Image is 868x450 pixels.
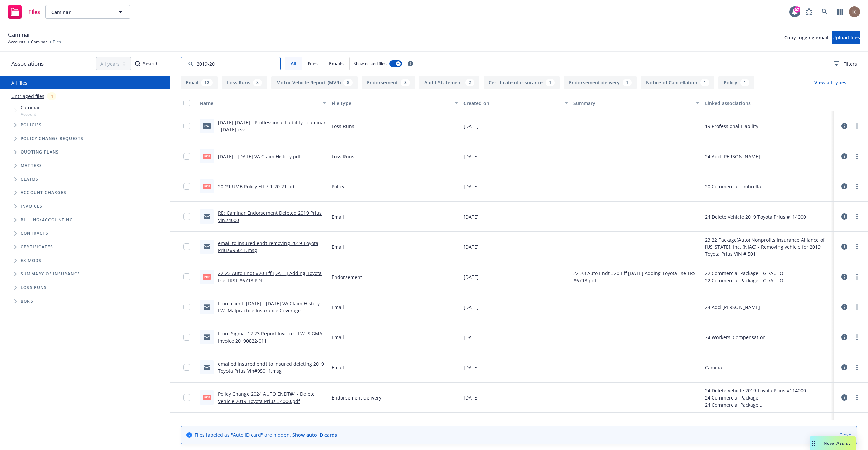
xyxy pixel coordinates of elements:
[705,123,758,130] div: 19 Professional Liability
[784,31,828,44] button: Copy logging email
[832,31,860,44] button: Upload files
[839,431,851,438] a: Close
[308,60,318,67] span: Files
[641,76,714,89] button: Notice of Cancellation
[853,182,861,190] a: more
[8,39,25,45] a: Accounts
[332,243,344,250] span: Email
[183,100,190,106] input: Select all
[463,394,479,401] span: [DATE]
[0,103,170,213] div: Tree Example
[824,440,850,446] span: Nova Assist
[183,273,190,280] input: Toggle Row Selected
[332,364,344,371] span: Email
[218,210,322,223] a: RE: Caminar Endorsement Deleted 2019 Prius Vin#4000
[183,394,190,401] input: Toggle Row Selected
[332,100,451,107] div: File type
[53,39,61,45] span: Files
[705,334,766,341] div: 24 Workers' Compensation
[45,5,130,19] button: Caminar
[546,79,555,86] div: 1
[463,123,479,130] span: [DATE]
[21,286,47,290] span: Loss Runs
[705,270,783,277] div: 22 Commercial Package - GL/AUTO
[0,213,170,308] div: Folder Tree Example
[253,79,262,86] div: 8
[183,334,190,341] input: Toggle Row Selected
[705,183,761,190] div: 20 Commercial Umbrella
[135,57,159,70] div: Search
[21,111,40,117] span: Account
[201,79,213,86] div: 12
[21,191,66,195] span: Account charges
[784,34,828,41] span: Copy logging email
[465,79,474,86] div: 2
[292,432,337,438] a: Show auto ID cards
[705,100,831,107] div: Linked associations
[135,61,140,66] svg: Search
[329,60,344,67] span: Emails
[705,213,806,220] div: 24 Delete Vehicle 2019 Toyota Prius #114000
[21,164,42,168] span: Matters
[623,79,632,86] div: 1
[8,30,31,39] span: Caminar
[810,436,818,450] div: Drag to move
[218,391,315,404] a: Policy Change 2024 AUTO ENDT#4 - Delete Vehicle 2019 Toyota Prius #4000.pdf
[332,273,362,281] span: Endorsement
[21,218,73,222] span: Billing/Accounting
[218,330,322,344] a: From Sigma: 12.23 Report Invoice - FW: SIGMA Invoice 20190822-011
[571,95,703,111] button: Summary
[705,236,831,258] div: 23 22 Package(Auto) Nonprofits Insurance Alliance of [US_STATE], Inc. (NIAC) - Removing vehicle f...
[21,272,80,276] span: Summary of insurance
[832,34,860,41] span: Upload files
[849,6,860,17] img: photo
[21,123,42,127] span: Policies
[343,79,353,86] div: 8
[181,57,281,70] input: Search by keyword...
[718,76,754,89] button: Policy
[853,243,861,251] a: more
[705,401,824,408] div: 24 Commercial Package
[463,100,560,107] div: Created on
[705,277,783,284] div: 22 Commercial Package - GL/AUTO
[21,299,33,303] span: BORs
[804,76,857,89] button: View all types
[463,243,479,250] span: [DATE]
[573,100,692,107] div: Summary
[419,76,479,89] button: Audit Statement
[203,123,211,128] span: csv
[362,76,415,89] button: Endorsement
[203,274,211,279] span: PDF
[810,436,856,450] button: Nova Assist
[853,393,861,402] a: more
[354,61,387,66] span: Show nested files
[564,76,637,89] button: Endorsement delivery
[183,123,190,129] input: Toggle Row Selected
[332,334,344,341] span: Email
[21,231,48,236] span: Contracts
[705,304,760,311] div: 24 Add [PERSON_NAME]
[329,95,461,111] button: File type
[332,123,354,130] span: Loss Runs
[203,184,211,189] span: pdf
[463,183,479,190] span: [DATE]
[291,60,296,67] span: All
[183,153,190,160] input: Toggle Row Selected
[21,150,59,154] span: Quoting plans
[135,57,159,70] button: SearchSearch
[5,2,43,21] a: Files
[197,95,329,111] button: Name
[702,95,834,111] button: Linked associations
[21,259,41,263] span: Ex Mods
[463,364,479,371] span: [DATE]
[484,76,560,89] button: Certificate of insurance
[802,5,816,19] a: Report a Bug
[705,364,724,371] div: Caminar
[271,76,358,89] button: Motor Vehicle Report (MVR)
[28,9,40,15] span: Files
[195,431,337,438] span: Files labeled as "Auto ID card" are hidden.
[11,80,27,86] a: All files
[332,394,381,401] span: Endorsement delivery
[218,270,322,284] a: 22-23 Auto Endt #20 Eff [DATE] Adding Toyota Lse TRST #6713.PDF
[332,213,344,220] span: Email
